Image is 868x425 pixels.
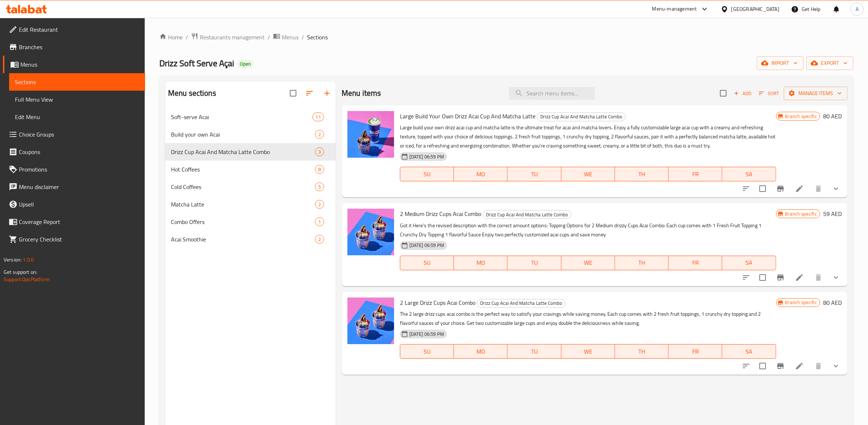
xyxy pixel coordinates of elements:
[171,113,312,121] span: Soft-serve Acai
[15,113,139,121] span: Edit Menu
[832,362,840,370] svg: Show Choices
[510,169,558,180] span: TU
[483,210,571,219] div: Drizz Cup Acai And Matcha Latte Combo
[457,346,505,357] span: MO
[165,108,336,126] div: Soft-serve Acai11
[406,331,447,338] span: [DATE] 06:59 PM
[782,299,820,306] span: Branch specific
[315,219,324,225] span: 1
[400,297,475,308] span: 2 Large Drizz Cups Acai Combo
[3,231,145,248] a: Grocery Checklist
[400,123,776,150] p: Large build your own drizz acai cup and matcha latte is the ultimate treat for acai and matcha lo...
[403,169,451,180] span: SU
[403,257,451,268] span: SU
[315,147,324,156] div: items
[827,357,845,375] button: show more
[755,270,770,285] span: Select to update
[457,169,505,180] span: MO
[795,273,804,282] a: Edit menu item
[618,257,666,268] span: TH
[315,166,324,173] span: 8
[4,275,50,284] a: Support.OpsPlatform
[669,344,722,359] button: FR
[191,32,265,42] a: Restaurants management
[171,217,315,226] span: Combo Offers
[537,113,625,121] span: Drizz Cup Acai And Matcha Latte Combo
[672,346,719,357] span: FR
[3,161,145,178] a: Promotions
[165,213,336,231] div: Combo Offers1
[171,147,315,156] span: Drizz Cup Acai And Matcha Latte Combo
[832,184,840,193] svg: Show Choices
[301,84,318,102] span: Sort sections
[15,95,139,104] span: Full Menu View
[347,298,394,344] img: 2 Large Drizz Cups Acai Combo
[4,267,37,277] span: Get support on:
[823,209,842,219] h6: 59 AED
[795,184,804,193] a: Edit menu item
[716,86,731,101] span: Select section
[4,255,22,264] span: Version:
[315,184,324,190] span: 5
[827,180,845,197] button: show more
[159,55,234,71] span: Drizz Soft Serve Açai
[159,33,183,42] a: Home
[731,88,754,99] button: Add
[510,346,558,357] span: TU
[342,88,381,99] h2: Menu items
[454,344,507,359] button: MO
[19,130,139,139] span: Choice Groups
[510,257,558,268] span: TU
[827,269,845,286] button: show more
[23,255,34,264] span: 1.0.0
[165,231,336,248] div: Acai Smoothie2
[200,33,265,42] span: Restaurants management
[615,344,669,359] button: TH
[754,88,784,99] span: Sort items
[669,256,722,270] button: FR
[564,346,612,357] span: WE
[186,33,188,42] li: /
[315,217,324,226] div: items
[237,61,254,67] span: Open
[315,235,324,244] div: items
[165,161,336,178] div: Hot Coffees8
[672,257,719,268] span: FR
[507,344,561,359] button: TU
[3,126,145,143] a: Choice Groups
[3,178,145,196] a: Menu disclaimer
[823,111,842,121] h6: 80 AED
[20,60,139,69] span: Menus
[733,89,752,98] span: Add
[810,269,827,286] button: delete
[457,257,505,268] span: MO
[9,73,145,91] a: Sections
[168,88,216,99] h2: Menu sections
[772,357,789,375] button: Branch-specific-item
[564,257,612,268] span: WE
[9,108,145,126] a: Edit Menu
[725,257,773,268] span: SA
[315,236,324,243] span: 2
[722,256,776,270] button: SA
[784,87,848,100] button: Manage items
[477,299,565,307] span: Drizz Cup Acai And Matcha Latte Combo
[315,200,324,209] div: items
[507,256,561,270] button: TU
[19,43,139,51] span: Branches
[19,25,139,34] span: Edit Restaurant
[19,182,139,191] span: Menu disclaimer
[757,88,781,99] button: Sort
[618,346,666,357] span: TH
[731,88,754,99] span: Add item
[483,210,571,219] span: Drizz Cup Acai And Matcha Latte Combo
[725,346,773,357] span: SA
[795,362,804,370] a: Edit menu item
[171,200,315,209] span: Matcha Latte
[400,256,454,270] button: SU
[400,310,776,328] p: The 2 large drizz cups acai combo is the perfect way to satisfy your cravings while saving money....
[755,358,770,374] span: Select to update
[318,84,336,102] button: Add section
[171,165,315,174] span: Hot Coffees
